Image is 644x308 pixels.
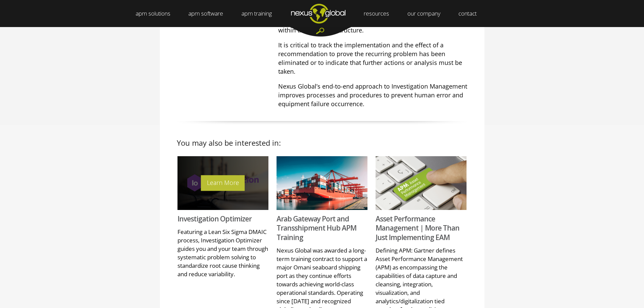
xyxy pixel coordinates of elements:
img: shadow spacer [177,121,468,125]
a: Asset Performance Management | More Than Just Implementing EAM [376,214,459,242]
span: Featuring a Lean Six Sigma DMAIC process, Investigation Optimizer guides you and your team throug... [177,228,268,278]
img: Defining APM_Keyboard_Feat Image [376,156,467,210]
p: It is critical to track the implementation and the effect of a recommendation to prove the recurr... [278,41,468,76]
img: BLOG_APAPA_APM Terminals_Featured Image (1408 × 833 px) [277,156,367,210]
a: Investigation Optimizer [177,214,252,223]
a: Learn More [201,175,245,191]
p: Nexus Global’s end-to-end approach to Investigation Management improves processes and procedures ... [278,82,468,108]
a: Arab Gateway Port and Transshipment Hub APM Training [277,214,356,242]
h2: You may also be interested in: [160,139,484,147]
